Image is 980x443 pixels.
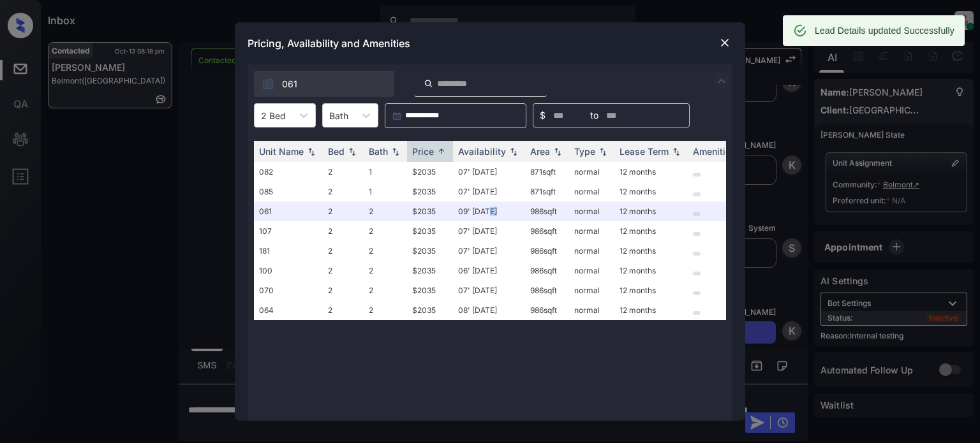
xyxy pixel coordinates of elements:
img: sorting [389,147,402,156]
div: Bath [369,146,388,157]
td: 085 [254,182,323,201]
td: 07' [DATE] [453,280,525,300]
td: 12 months [614,162,688,182]
div: Type [574,146,595,157]
td: 2 [323,300,364,320]
td: 082 [254,162,323,182]
td: 061 [254,201,323,221]
td: normal [569,201,614,221]
td: $2035 [407,241,453,261]
td: 986 sqft [525,201,569,221]
td: 986 sqft [525,261,569,280]
td: 1 [364,162,407,182]
td: 07' [DATE] [453,162,525,182]
td: normal [569,280,614,300]
td: 12 months [614,201,688,221]
td: $2035 [407,162,453,182]
td: normal [569,162,614,182]
td: 07' [DATE] [453,182,525,201]
td: 2 [323,201,364,221]
td: $2035 [407,300,453,320]
td: normal [569,182,614,201]
div: Amenities [693,146,736,157]
td: 07' [DATE] [453,221,525,241]
td: 09' [DATE] [453,201,525,221]
img: sorting [670,147,683,156]
span: 061 [282,77,297,91]
img: icon-zuma [714,73,729,89]
td: 107 [254,221,323,241]
td: 12 months [614,261,688,280]
div: Availability [458,146,506,157]
td: 2 [364,221,407,241]
td: 2 [323,241,364,261]
img: sorting [597,147,609,156]
td: 986 sqft [525,280,569,300]
td: 2 [364,261,407,280]
td: 871 sqft [525,182,569,201]
div: Unit Name [259,146,304,157]
div: Pricing, Availability and Amenities [235,22,745,64]
td: 871 sqft [525,162,569,182]
td: 2 [364,241,407,261]
td: 12 months [614,182,688,201]
td: $2035 [407,261,453,280]
img: sorting [435,147,448,156]
td: 2 [323,261,364,280]
td: 986 sqft [525,241,569,261]
td: $2035 [407,221,453,241]
td: 08' [DATE] [453,300,525,320]
span: to [590,108,598,122]
td: 181 [254,241,323,261]
div: Lead Details updated Successfully [815,19,954,42]
td: 986 sqft [525,221,569,241]
td: normal [569,241,614,261]
td: 986 sqft [525,300,569,320]
img: close [718,36,731,49]
span: $ [540,108,546,122]
td: 064 [254,300,323,320]
td: 12 months [614,300,688,320]
div: Lease Term [620,146,669,157]
td: 07' [DATE] [453,241,525,261]
img: icon-zuma [424,78,433,89]
img: sorting [346,147,359,156]
td: 1 [364,182,407,201]
td: 2 [364,300,407,320]
div: Area [530,146,550,157]
div: Price [412,146,434,157]
td: normal [569,261,614,280]
td: 2 [323,280,364,300]
td: 12 months [614,221,688,241]
td: 070 [254,280,323,300]
td: $2035 [407,182,453,201]
td: 2 [364,201,407,221]
img: sorting [551,147,564,156]
td: normal [569,300,614,320]
div: Bed [328,146,345,157]
td: $2035 [407,280,453,300]
td: 100 [254,261,323,280]
td: 12 months [614,280,688,300]
td: 2 [364,280,407,300]
td: 12 months [614,241,688,261]
td: $2035 [407,201,453,221]
td: normal [569,221,614,241]
img: sorting [507,147,520,156]
img: icon-zuma [262,78,274,91]
td: 2 [323,182,364,201]
td: 2 [323,221,364,241]
td: 06' [DATE] [453,261,525,280]
td: 2 [323,162,364,182]
img: sorting [305,147,318,156]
